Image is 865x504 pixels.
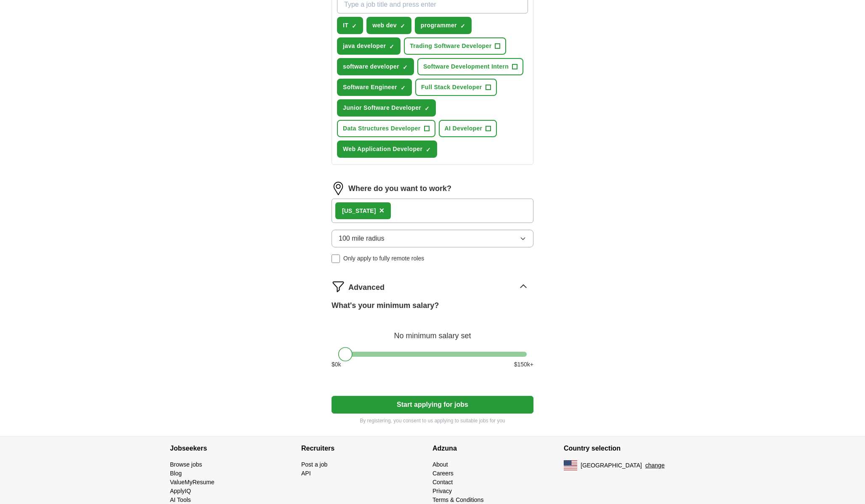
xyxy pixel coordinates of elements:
[417,58,523,75] button: Software Development Intern
[460,23,465,29] span: ✓
[337,141,437,158] button: Web Application Developer✓
[343,83,397,92] span: Software Engineer
[170,470,182,477] a: Blog
[564,460,577,470] img: US flag
[343,42,386,50] span: java developer
[348,183,451,194] label: Where do you want to work?
[343,21,348,30] span: IT
[425,105,430,112] span: ✓
[301,470,311,477] a: API
[343,254,424,263] span: Only apply to fully remote roles
[342,207,376,215] div: [US_STATE]
[343,124,421,133] span: Data Structures Developer
[337,17,363,34] button: IT✓
[401,85,406,91] span: ✓
[332,300,439,311] label: What's your minimum salary?
[343,145,422,154] span: Web Application Developer
[426,146,431,153] span: ✓
[564,437,695,460] h4: Country selection
[332,255,340,263] input: Only apply to fully remote roles
[366,17,411,34] button: web dev✓
[423,62,509,71] span: Software Development Intern
[432,496,483,503] a: Terms & Conditions
[332,396,533,414] button: Start applying for jobs
[403,64,408,71] span: ✓
[514,360,533,369] span: $ 150 k+
[337,58,414,75] button: software developer✓
[337,120,435,137] button: Data Structures Developer
[337,79,412,96] button: Software Engineer✓
[389,43,394,50] span: ✓
[581,461,642,470] span: [GEOGRAPHIC_DATA]
[404,37,506,55] button: Trading Software Developer
[439,120,497,137] button: AI Developer
[332,182,345,195] img: location.png
[432,479,453,485] a: Contact
[415,17,472,34] button: programmer✓
[301,461,327,468] a: Post a job
[379,204,384,217] button: ×
[421,21,457,30] span: programmer
[332,321,533,342] div: No minimum salary set
[170,479,215,485] a: ValueMyResume
[170,488,191,494] a: ApplyIQ
[332,360,341,369] span: $ 0 k
[445,124,483,133] span: AI Developer
[348,282,385,293] span: Advanced
[379,206,384,215] span: ×
[332,230,533,247] button: 100 mile radius
[170,496,191,503] a: AI Tools
[339,233,385,244] span: 100 mile radius
[337,99,436,117] button: Junior Software Developer✓
[343,62,399,71] span: software developer
[400,23,405,29] span: ✓
[432,470,454,477] a: Careers
[421,83,482,92] span: Full Stack Developer
[372,21,397,30] span: web dev
[410,42,491,50] span: Trading Software Developer
[352,23,357,29] span: ✓
[332,417,533,424] p: By registering, you consent to us applying to suitable jobs for you
[432,488,452,494] a: Privacy
[332,280,345,293] img: filter
[432,461,448,468] a: About
[645,461,665,470] button: change
[343,103,421,112] span: Junior Software Developer
[337,37,401,55] button: java developer✓
[170,461,202,468] a: Browse jobs
[415,79,497,96] button: Full Stack Developer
